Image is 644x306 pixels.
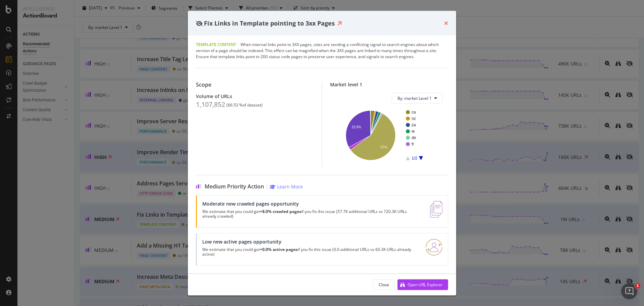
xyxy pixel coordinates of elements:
p: We estimate that you could get if you fix this issue (0.0 additional URLs vs 60.3K URLs already a... [202,247,418,257]
text: nz [412,116,416,121]
div: Moderate new crawled pages opportunity [202,201,422,207]
text: fr [412,142,414,146]
div: When internal links point to 3XX pages, sites are sending a conflicting signal to search engines ... [196,42,448,60]
div: modal [188,11,456,295]
img: RO06QsNG.png [426,239,442,256]
div: times [444,19,448,28]
text: de [412,135,416,140]
div: Learn More [277,183,303,190]
span: 1 [635,283,640,289]
div: Open URL Explorer [408,281,443,287]
div: Scope [196,82,314,88]
text: 57% [381,145,387,149]
div: eye-slash [196,20,203,26]
span: By: market Level 1 [397,95,432,101]
svg: A chart. [335,109,443,162]
p: We estimate that you could get if you fix this issue (57.7K additional URLs vs 720.3K URLs alread... [202,209,422,219]
text: ie [412,129,415,134]
span: Fix Links in Template pointing to 3xx Pages [204,19,335,27]
strong: +8.0% crawled pages [260,209,301,214]
text: 32.8% [352,125,361,129]
span: Medium Priority Action [205,183,264,190]
text: 1/2 [412,156,417,161]
iframe: Intercom live chat [621,283,637,299]
text: za [412,123,416,127]
div: Close [379,281,389,287]
button: By: market Level 1 [392,93,443,103]
a: Learn More [270,183,303,190]
div: Market level 1 [330,82,448,87]
img: e5DMFwAAAABJRU5ErkJggg== [430,201,442,218]
button: Open URL Explorer [397,279,448,290]
div: 1,107,852 [196,100,225,108]
button: Close [373,279,395,290]
div: Low new active pages opportunity [202,239,418,245]
span: | [237,42,239,47]
text: ca [412,110,416,115]
strong: +0.0% active pages [260,247,298,252]
div: Volume of URLs [196,93,314,99]
div: ( 66.53 % of dataset ) [226,103,263,107]
span: Template Content [196,42,236,47]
